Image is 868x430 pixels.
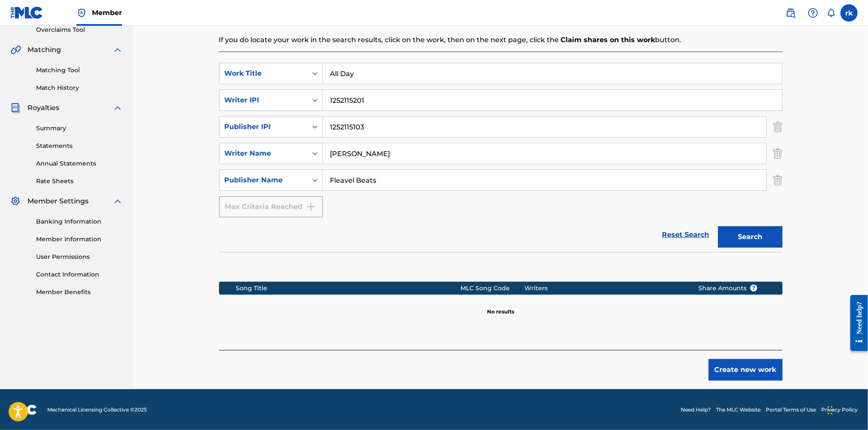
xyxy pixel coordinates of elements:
div: Writer IPI [225,95,302,105]
img: Delete Criterion [773,116,783,138]
div: Song Title [236,284,460,293]
a: Summary [36,124,123,133]
img: Member Settings [10,196,21,206]
p: No results [487,298,514,316]
div: Drag [828,397,833,423]
form: Search Form [219,63,783,252]
strong: Claim shares on this work [561,36,655,44]
a: Contact Information [36,270,123,279]
a: Reset Search [658,225,714,244]
img: Top Rightsholder [76,8,87,18]
button: Create new work [709,359,783,381]
img: Matching [10,45,21,55]
div: Work Title [225,68,302,79]
img: Delete Criterion [773,169,783,191]
a: Match History [36,83,123,92]
span: Share Amounts [698,284,758,293]
img: expand [113,196,123,206]
img: MLC Logo [10,6,43,19]
a: The MLC Website [716,406,761,414]
div: Writers [524,284,685,293]
span: Royalties [27,103,59,113]
button: Search [718,226,783,248]
a: Member Benefits [36,288,123,297]
a: Member Information [36,235,123,244]
iframe: Resource Center [844,289,868,358]
a: Statements [36,141,123,150]
img: logo [10,405,37,415]
a: Rate Sheets [36,177,123,186]
span: Matching [27,45,61,55]
img: expand [113,103,123,113]
span: Member [92,8,122,18]
img: help [808,8,818,18]
div: Publisher Name [225,175,302,185]
img: Royalties [10,103,21,113]
img: search [786,8,796,18]
div: Notifications [827,9,835,17]
a: Annual Statements [36,159,123,168]
div: MLC Song Code [460,284,525,293]
img: expand [113,45,123,55]
a: Privacy Policy [821,406,858,414]
span: Mechanical Licensing Collective © 2025 [47,406,147,414]
div: Writer Name [225,148,302,159]
span: Member Settings [27,196,88,206]
div: User Menu [841,4,858,21]
div: Help [804,4,822,21]
a: Banking Information [36,217,123,226]
a: Need Help? [681,406,711,414]
span: ? [750,285,757,292]
p: If you do locate your work in the search results, click on the work, then on the next page, click... [219,35,783,45]
a: User Permissions [36,252,123,261]
div: Publisher IPI [225,122,302,132]
a: Public Search [782,4,799,21]
a: Overclaims Tool [36,25,123,34]
iframe: Chat Widget [825,389,868,430]
img: Delete Criterion [773,143,783,164]
a: Matching Tool [36,66,123,75]
a: Portal Terms of Use [766,406,816,414]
